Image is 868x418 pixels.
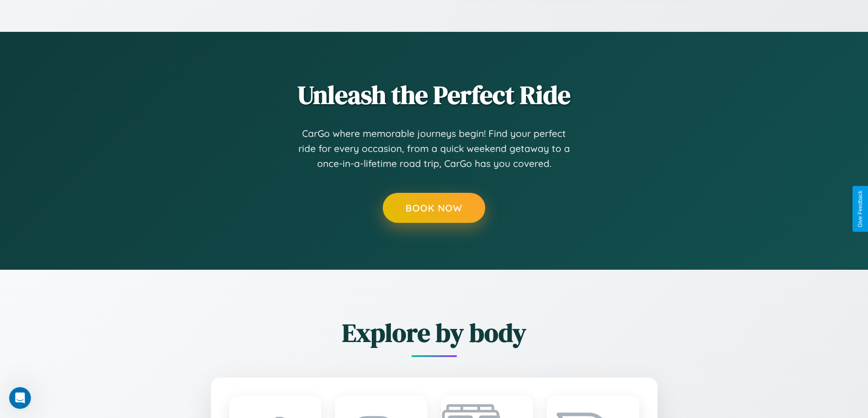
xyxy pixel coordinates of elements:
[161,77,708,112] h2: Unleash the Perfect Ride
[9,387,31,409] iframe: Intercom live chat
[161,315,708,350] h2: Explore by body
[298,126,571,171] p: CarGo where memorable journeys begin! Find your perfect ride for every occasion, from a quick wee...
[857,191,863,227] div: Give Feedback
[383,193,485,223] button: Book Now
